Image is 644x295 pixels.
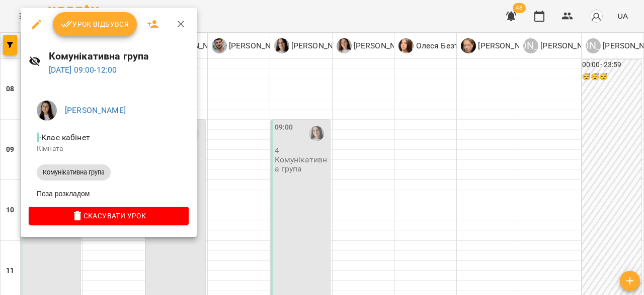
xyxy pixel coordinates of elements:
[49,48,189,64] h6: Комунікативна група
[65,105,126,115] a: [PERSON_NAME]
[37,210,181,222] span: Скасувати Урок
[53,12,137,36] button: Урок відбувся
[29,185,189,203] li: Поза розкладом
[37,133,92,142] span: - Клас кабінет
[61,18,129,30] span: Урок відбувся
[37,100,57,121] img: ffe5da4faf49eee650766906d88c85f8.jpg
[29,207,189,225] button: Скасувати Урок
[37,144,181,154] p: Кімната
[37,168,111,177] span: Комунікативна група
[49,65,117,75] a: [DATE] 09:00-12:00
